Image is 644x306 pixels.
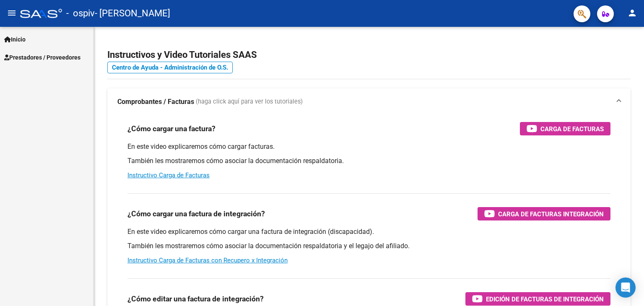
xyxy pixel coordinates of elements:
a: Instructivo Carga de Facturas con Recupero x Integración [127,257,288,264]
button: Edición de Facturas de integración [465,292,610,306]
p: También les mostraremos cómo asociar la documentación respaldatoria. [127,156,610,166]
strong: Comprobantes / Facturas [117,97,194,106]
span: Edición de Facturas de integración [486,294,604,304]
mat-expansion-panel-header: Comprobantes / Facturas (haga click aquí para ver los tutoriales) [107,88,631,115]
span: Prestadores / Proveedores [4,53,80,62]
h3: ¿Cómo cargar una factura? [127,123,216,135]
h2: Instructivos y Video Tutoriales SAAS [107,47,631,63]
mat-icon: person [627,8,637,18]
span: Carga de Facturas [540,124,604,134]
button: Carga de Facturas Integración [478,207,610,220]
span: (haga click aquí para ver los tutoriales) [196,97,303,106]
p: También les mostraremos cómo asociar la documentación respaldatoria y el legajo del afiliado. [127,241,610,251]
a: Centro de Ayuda - Administración de O.S. [107,62,233,73]
mat-icon: menu [7,8,17,18]
p: En este video explicaremos cómo cargar facturas. [127,142,610,151]
span: Carga de Facturas Integración [498,209,604,219]
span: - ospiv [66,4,95,23]
a: Instructivo Carga de Facturas [127,171,210,179]
span: - [PERSON_NAME] [95,4,170,23]
p: En este video explicaremos cómo cargar una factura de integración (discapacidad). [127,227,610,236]
div: Open Intercom Messenger [615,277,636,298]
h3: ¿Cómo editar una factura de integración? [127,293,264,305]
button: Carga de Facturas [520,122,610,135]
span: Inicio [4,35,26,44]
h3: ¿Cómo cargar una factura de integración? [127,208,265,220]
